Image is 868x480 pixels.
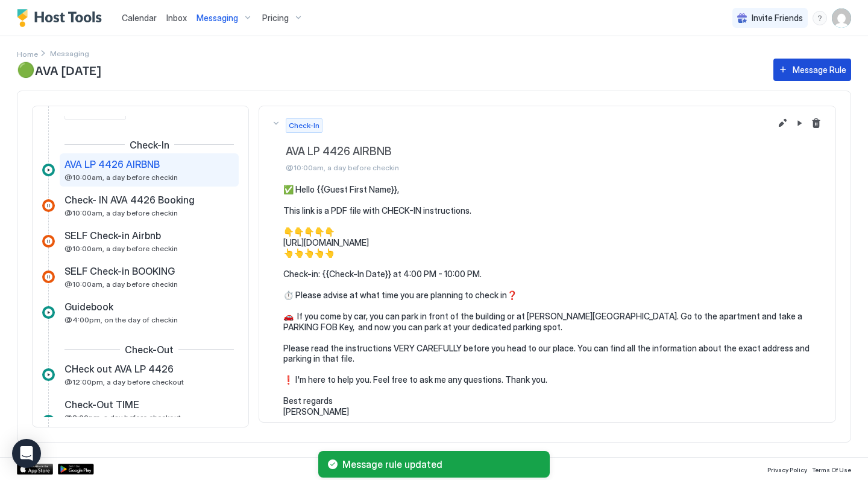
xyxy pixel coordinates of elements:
[283,184,823,417] pre: ✅ Hello {{Guest First Name}}, This link is a PDF file with CHECK-IN instructions. 👇👇👇👇👇 [URL][DOM...
[197,13,238,24] span: Messaging
[289,120,319,131] span: Check-In
[64,208,178,217] span: @10:00am, a day before checkin
[64,173,178,182] span: @10:00am, a day before checkin
[64,413,181,422] span: @2:00pm, a day before checkout
[809,116,823,130] button: Delete message rule
[50,49,89,58] span: Breadcrumb
[64,244,178,253] span: @10:00am, a day before checkin
[64,398,139,411] span: Check-Out TIME
[342,458,540,470] span: Message rule updated
[286,145,823,159] span: AVA LP 4426 AIRBNB
[775,116,790,130] button: Edit message rule
[64,229,161,242] span: SELF Check-in Airbnb
[17,47,38,60] div: Breadcrumb
[832,8,851,28] div: User profile
[166,13,187,23] span: Inbox
[259,106,835,185] button: Check-InAVA LP 4426 AIRBNB@10:00am, a day before checkin
[17,50,38,59] span: Home
[813,11,827,25] div: menu
[122,13,157,23] span: Calendar
[17,9,107,27] a: Host Tools Logo
[166,11,187,24] a: Inbox
[17,47,38,60] a: Home
[17,60,761,78] span: 🟢AVA [DATE]
[793,63,846,76] div: Message Rule
[259,184,835,429] section: Check-InAVA LP 4426 AIRBNB@10:00am, a day before checkin
[773,59,851,81] button: Message Rule
[262,13,289,24] span: Pricing
[286,163,823,172] span: @10:00am, a day before checkin
[64,265,175,277] span: SELF Check-in BOOKING
[64,194,195,206] span: Check- IN AVA 4426 Booking
[130,139,169,151] span: Check-In
[12,439,41,468] div: Open Intercom Messenger
[125,344,174,356] span: Check-Out
[64,377,184,386] span: @12:00pm, a day before checkout
[752,13,803,24] span: Invite Friends
[64,315,178,324] span: @4:00pm, on the day of checkin
[64,280,178,289] span: @10:00am, a day before checkin
[122,11,157,24] a: Calendar
[792,116,807,130] button: Pause Message Rule
[64,158,160,170] span: AVA LP 4426 AIRBNB
[64,301,113,313] span: Guidebook
[64,363,174,375] span: CHeck out AVA LP 4426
